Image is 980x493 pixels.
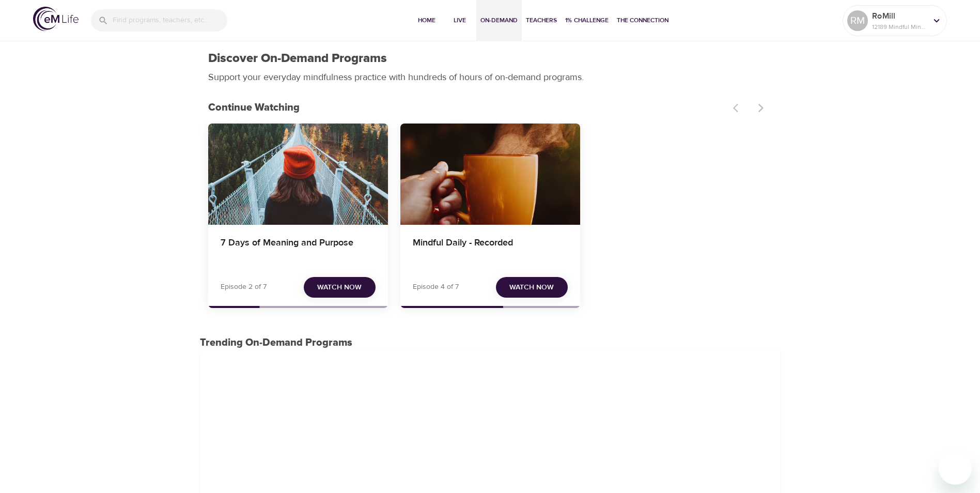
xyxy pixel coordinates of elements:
[847,10,868,31] div: RM
[200,337,781,349] h3: Trending On-Demand Programs
[208,124,388,225] button: 7 Days of Meaning and Purpose
[413,237,568,262] h4: Mindful Daily - Recorded
[939,452,972,485] iframe: Button to launch messaging window
[496,277,568,298] button: Watch Now
[447,15,472,26] span: Live
[872,22,927,32] p: 12189 Mindful Minutes
[400,124,580,225] button: Mindful Daily - Recorded
[414,15,439,26] span: Home
[208,70,596,84] p: Support your everyday mindfulness practice with hundreds of hours of on-demand programs.
[509,281,554,294] span: Watch Now
[304,277,376,298] button: Watch Now
[617,15,668,26] span: The Connection
[526,15,557,26] span: Teachers
[33,7,79,31] img: logo
[413,282,459,292] p: Episode 4 of 7
[221,237,376,262] h4: 7 Days of Meaning and Purpose
[221,282,267,292] p: Episode 2 of 7
[872,10,927,22] p: RoMill
[480,15,518,26] span: On-Demand
[208,51,387,66] h1: Discover On-Demand Programs
[208,102,727,114] h3: Continue Watching
[565,15,609,26] span: 1% Challenge
[317,281,362,294] span: Watch Now
[113,9,227,32] input: Find programs, teachers, etc...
